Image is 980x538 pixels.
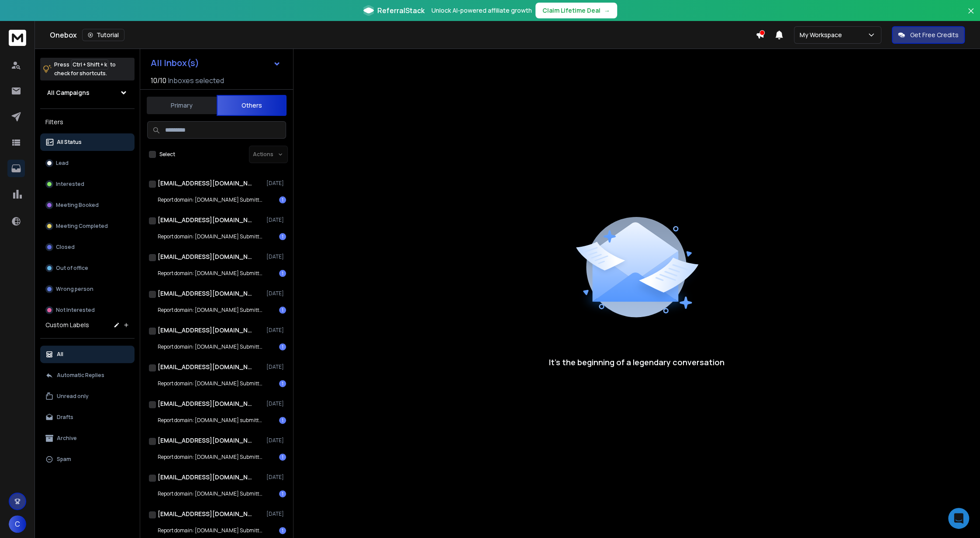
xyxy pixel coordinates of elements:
button: Meeting Booked [40,196,135,214]
p: Wrong person [56,286,93,293]
button: Primary [147,96,217,115]
p: All [57,351,63,358]
div: 1 [279,490,286,497]
p: [DATE] [266,510,286,517]
button: C [9,515,26,533]
p: Interested [56,181,84,188]
button: Wrong person [40,280,135,298]
button: Closed [40,238,135,256]
p: Automatic Replies [57,372,104,379]
button: Interested [40,175,135,193]
button: Automatic Replies [40,367,135,384]
p: Meeting Booked [56,202,99,209]
button: Unread only [40,388,135,405]
h1: [EMAIL_ADDRESS][DOMAIN_NAME] [158,179,254,188]
p: [DATE] [266,400,286,407]
button: Get Free Credits [892,26,965,44]
p: Press to check for shortcuts. [54,60,116,78]
h1: [EMAIL_ADDRESS][DOMAIN_NAME] [158,216,254,224]
h3: Filters [40,116,135,128]
p: Report domain: [DOMAIN_NAME] Submitter: [DOMAIN_NAME] [158,490,262,497]
div: 1 [279,307,286,314]
h1: [EMAIL_ADDRESS][DOMAIN_NAME] [158,252,254,261]
p: [DATE] [266,253,286,260]
p: [DATE] [266,327,286,334]
button: Tutorial [82,29,124,41]
h1: [EMAIL_ADDRESS][DOMAIN_NAME] [158,289,254,298]
p: Closed [56,244,75,251]
p: Report domain: [DOMAIN_NAME] Submitter: [DOMAIN_NAME] [158,307,262,314]
span: → [604,6,610,15]
div: 1 [279,196,286,203]
h1: [EMAIL_ADDRESS][DOMAIN_NAME] [158,363,254,371]
button: All Status [40,133,135,151]
p: [DATE] [266,437,286,444]
p: Report domain: [DOMAIN_NAME] Submitter: [DOMAIN_NAME] [158,527,262,534]
button: Out of office [40,259,135,277]
p: Drafts [57,414,73,421]
h1: All Campaigns [47,88,90,97]
button: All [40,346,135,363]
p: Meeting Completed [56,223,108,230]
p: Out of office [56,265,88,272]
h1: All Inbox(s) [151,59,199,67]
p: Report domain: [DOMAIN_NAME] Submitter: [DOMAIN_NAME] [158,196,262,203]
p: It’s the beginning of a legendary conversation [549,356,725,368]
p: Lead [56,160,69,167]
p: Report domain: [DOMAIN_NAME] submitter: [DOMAIN_NAME] [158,417,262,424]
p: Spam [57,456,71,463]
p: Not Interested [56,307,95,314]
p: All Status [57,139,82,146]
div: 1 [279,343,286,350]
div: Open Intercom Messenger [948,508,969,529]
p: Archive [57,435,77,442]
p: [DATE] [266,363,286,370]
p: Report domain: [DOMAIN_NAME] Submitter: [DOMAIN_NAME] [158,454,262,461]
h1: [EMAIL_ADDRESS][DOMAIN_NAME] [158,436,254,445]
h1: [EMAIL_ADDRESS][DOMAIN_NAME] [158,510,254,518]
button: Archive [40,430,135,447]
button: Spam [40,451,135,468]
p: [DATE] [266,180,286,187]
p: Unlock AI-powered affiliate growth [431,6,532,15]
button: Not Interested [40,301,135,319]
div: 1 [279,417,286,424]
button: All Inbox(s) [144,54,288,72]
div: Onebox [50,29,756,41]
div: 1 [279,380,286,387]
p: [DATE] [266,474,286,481]
p: Report domain: [DOMAIN_NAME] Submitter: [DOMAIN_NAME] [158,270,262,277]
button: Claim Lifetime Deal→ [535,3,617,18]
div: 1 [279,233,286,240]
p: My Workspace [800,31,845,39]
h1: [EMAIL_ADDRESS][DOMAIN_NAME] [158,326,254,335]
button: Meeting Completed [40,217,135,235]
div: 1 [279,527,286,534]
span: Ctrl + Shift + k [71,59,108,70]
span: 10 / 10 [151,75,166,86]
button: Drafts [40,409,135,426]
h1: [EMAIL_ADDRESS][DOMAIN_NAME] [158,399,254,408]
p: [DATE] [266,290,286,297]
span: ReferralStack [377,5,424,16]
button: Others [217,95,286,116]
button: Close banner [965,5,977,26]
div: 1 [279,270,286,277]
h1: [EMAIL_ADDRESS][DOMAIN_NAME] [158,473,254,482]
p: Report domain: [DOMAIN_NAME] Submitter: [DOMAIN_NAME] [158,343,262,350]
p: Unread only [57,393,89,400]
h3: Custom Labels [45,321,89,329]
p: Report domain: [DOMAIN_NAME] Submitter: [DOMAIN_NAME] [158,380,262,387]
p: Get Free Credits [910,31,959,39]
h3: Inboxes selected [168,75,224,86]
p: [DATE] [266,217,286,224]
button: All Campaigns [40,84,135,101]
p: Report domain: [DOMAIN_NAME] Submitter: [DOMAIN_NAME] [158,233,262,240]
div: 1 [279,454,286,461]
label: Select [159,151,175,158]
button: Lead [40,154,135,172]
